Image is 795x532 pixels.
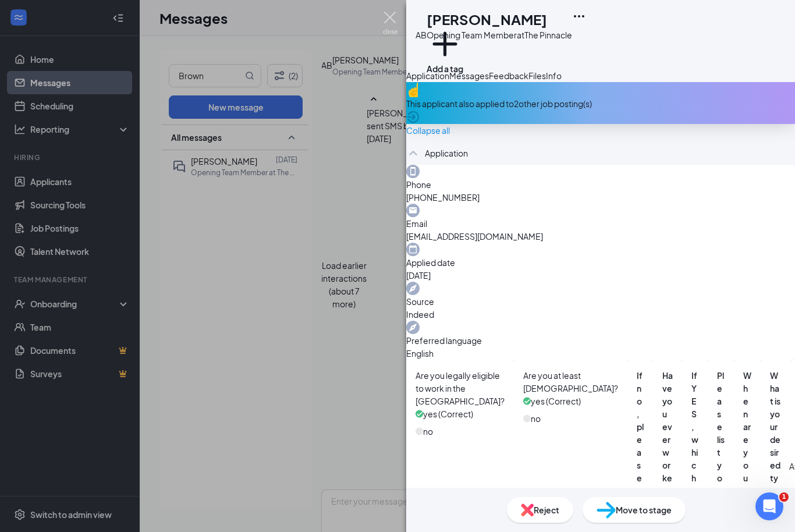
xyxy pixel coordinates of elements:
span: [EMAIL_ADDRESS][DOMAIN_NAME] [406,230,795,243]
span: Messages [449,70,489,81]
span: Application [406,70,449,81]
svg: ChevronUp [406,146,420,160]
button: PlusAdd a tag [427,26,463,75]
span: Move to stage [616,503,672,516]
span: Are you at least [DEMOGRAPHIC_DATA]? [523,369,618,395]
span: Indeed [406,308,795,321]
span: 1 [779,492,789,502]
span: Reject [534,503,559,516]
div: Opening Team Member at The Pinnacle [427,29,572,41]
span: English [406,347,795,360]
iframe: Intercom live chat [755,492,783,520]
span: Source [406,295,795,308]
span: Files [528,70,546,81]
span: [PHONE_NUMBER] [406,191,795,204]
span: no [531,412,541,425]
span: yes (Correct) [423,407,473,420]
span: Phone [406,178,795,191]
div: This applicant also applied to 2 other job posting(s) [406,97,795,110]
span: Applied date [406,256,795,269]
span: Email [406,217,795,230]
h1: [PERSON_NAME] [427,9,547,29]
span: Preferred language [406,334,795,347]
span: [DATE] [406,269,795,282]
svg: ArrowCircle [406,110,420,124]
span: Collapse all [406,124,450,137]
div: AB [416,29,427,41]
span: Are you legally eligible to work in the [GEOGRAPHIC_DATA]? [416,369,505,407]
span: Feedback [489,70,528,81]
div: Application [425,147,468,159]
span: no [423,425,433,438]
span: Info [546,70,562,81]
span: yes (Correct) [531,395,581,407]
svg: Plus [427,26,463,62]
svg: Ellipses [572,9,586,23]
